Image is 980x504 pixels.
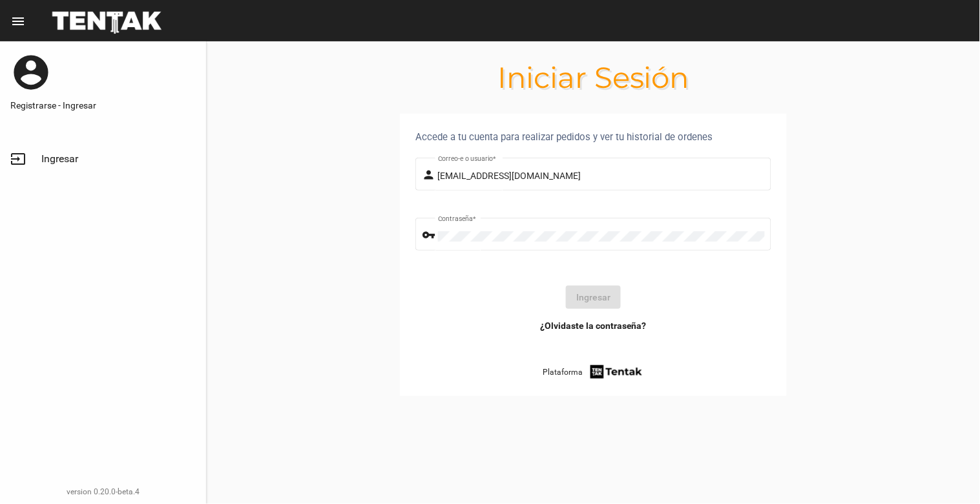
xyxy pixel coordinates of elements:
[10,52,52,93] mat-icon: account_circle
[10,151,26,167] mat-icon: input
[10,485,196,498] div: version 0.20.0-beta.4
[10,99,196,112] a: Registrarse - Ingresar
[543,363,644,381] a: Plataforma
[543,366,583,379] span: Plataforma
[422,167,438,183] mat-icon: person
[566,286,621,309] button: Ingresar
[10,14,26,29] mat-icon: menu
[207,67,980,88] h1: Iniciar Sesión
[422,227,438,243] mat-icon: vpn_key
[415,129,771,145] div: Accede a tu cuenta para realizar pedidos y ver tu historial de ordenes
[540,319,647,332] a: ¿Olvidaste la contraseña?
[41,152,78,165] span: Ingresar
[589,363,644,381] img: tentak-firm.png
